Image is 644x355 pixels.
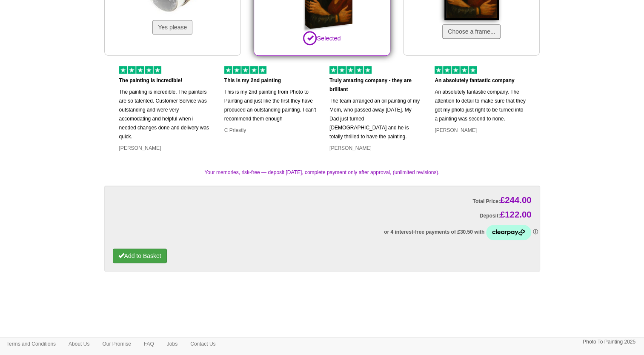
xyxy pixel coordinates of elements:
img: 5 of out 5 stars [435,66,477,74]
p: [PERSON_NAME] [119,144,212,153]
button: Yes please [152,20,192,34]
p: Selected [267,31,377,44]
span: £244.00 [500,195,532,205]
a: FAQ [137,338,160,350]
p: C Priestly [224,126,317,135]
button: Choose a frame... [442,24,501,39]
label: Deposit: [480,209,532,221]
p: [PERSON_NAME] [435,126,527,135]
p: The team arranged an oil painting of my Mom, who passed away [DATE]. My Dad just turned [DEMOGRAP... [329,97,422,141]
label: Total Price: [472,194,531,206]
p: Your memories, risk-free — deposit [DATE], complete payment only after approval, (unlimited revis... [113,168,532,177]
iframe: fb:like Facebook Social Plugin [297,311,348,323]
a: Information - Opens a dialog [533,229,538,235]
a: Our Promise [96,338,137,350]
p: The painting is incredible! [119,76,212,85]
p: [PERSON_NAME] [329,144,422,153]
p: The painting is incredible. The painters are so talented. Customer Service was outstanding and we... [119,88,212,141]
a: Contact Us [184,338,222,350]
img: 5 of out 5 stars [224,66,266,74]
p: Photo To Painting 2025 [583,338,635,346]
p: Truly amazing company - they are brilliant [329,76,422,94]
p: An absolutely fantastic company. The attention to detail to make sure that they got my photo just... [435,88,527,123]
p: This is my 2nd painting from Photo to Painting and just like the first they have produced an outs... [224,88,317,123]
span: £122.00 [500,210,532,219]
img: 5 of out 5 stars [329,66,372,74]
p: An absolutely fantastic company [435,76,527,85]
span: or 4 interest-free payments of £30.50 with [384,229,486,235]
p: This is my 2nd painting [224,76,317,85]
img: 5 of out 5 stars [119,66,161,74]
a: About Us [62,338,96,350]
a: Jobs [160,338,184,350]
button: Add to Basket [113,249,167,263]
